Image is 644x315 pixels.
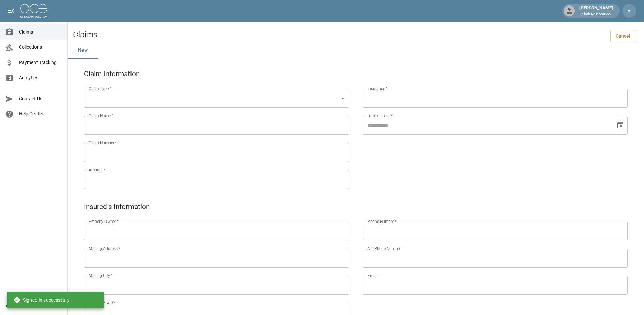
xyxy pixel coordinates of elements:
a: Cancel [610,30,636,42]
button: open drawer [4,4,18,18]
label: Mailing Address [89,246,120,251]
label: Claim Name [89,113,113,119]
button: Choose date [614,119,627,132]
label: Amount [89,167,105,173]
span: Help Center [19,110,62,118]
div: © 2025 One Claim Solution [6,302,61,309]
div: Signed in successfully. [14,294,71,306]
label: Claim Number [89,140,117,146]
span: Payment Tracking [19,59,62,66]
label: Email [367,273,378,278]
button: New [68,42,98,59]
div: dynamic tabs [68,42,644,59]
h2: Claims [73,30,97,40]
span: Claims [19,28,62,36]
label: Insurance [367,86,387,91]
p: Rehab Restoration [579,12,613,17]
label: Mailing City [89,273,113,278]
label: Date of Loss [367,113,393,119]
label: Phone Number [367,218,397,224]
label: Property Owner [89,218,119,224]
img: ocs-logo-white-transparent.png [20,4,47,18]
div: [PERSON_NAME] [577,5,616,17]
span: Analytics [19,74,62,81]
span: Collections [19,44,62,51]
label: Claim Type [89,86,111,91]
label: Alt. Phone Number [367,246,401,251]
span: Contact Us [19,95,62,102]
